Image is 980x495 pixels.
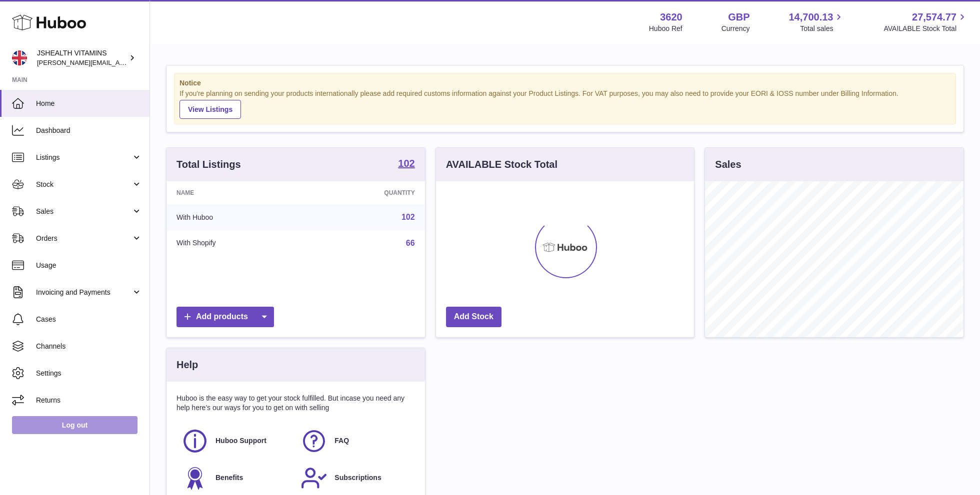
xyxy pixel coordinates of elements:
[181,465,290,492] a: Benefits
[36,126,142,135] span: Dashboard
[176,158,241,171] h3: Total Listings
[446,307,501,327] a: Add Stock
[215,436,266,446] span: Huboo Support
[176,307,274,327] a: Add products
[883,24,968,33] span: AVAILABLE Stock Total
[215,473,243,483] span: Benefits
[883,10,968,33] a: 27,574.77 AVAILABLE Stock Total
[179,89,950,119] div: If you're planning on sending your products internationally please add required customs informati...
[406,239,415,247] a: 66
[36,288,131,297] span: Invoicing and Payments
[176,358,198,372] h3: Help
[36,315,142,324] span: Cases
[300,428,409,455] a: FAQ
[36,342,142,351] span: Channels
[36,207,131,216] span: Sales
[788,10,844,33] a: 14,700.13 Total sales
[36,153,131,162] span: Listings
[649,24,682,33] div: Huboo Ref
[446,158,557,171] h3: AVAILABLE Stock Total
[912,10,956,24] span: 27,574.77
[660,10,682,24] strong: 3620
[721,24,750,33] div: Currency
[36,369,142,378] span: Settings
[715,158,741,171] h3: Sales
[179,78,950,88] strong: Notice
[37,48,127,67] div: JSHEALTH VITAMINS
[166,230,306,256] td: With Shopify
[334,473,381,483] span: Subscriptions
[300,465,409,492] a: Subscriptions
[401,213,415,221] a: 102
[166,181,306,204] th: Name
[36,396,142,405] span: Returns
[12,416,137,434] a: Log out
[179,100,241,119] a: View Listings
[398,158,414,168] strong: 102
[36,99,142,108] span: Home
[181,428,290,455] a: Huboo Support
[166,204,306,230] td: With Huboo
[36,234,131,243] span: Orders
[306,181,425,204] th: Quantity
[800,24,844,33] span: Total sales
[36,261,142,270] span: Usage
[36,180,131,189] span: Stock
[12,50,27,65] img: francesca@jshealthvitamins.com
[398,158,414,170] a: 102
[37,58,200,66] span: [PERSON_NAME][EMAIL_ADDRESS][DOMAIN_NAME]
[334,436,349,446] span: FAQ
[788,10,833,24] span: 14,700.13
[728,10,749,24] strong: GBP
[176,394,415,413] p: Huboo is the easy way to get your stock fulfilled. But incase you need any help here's our ways f...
